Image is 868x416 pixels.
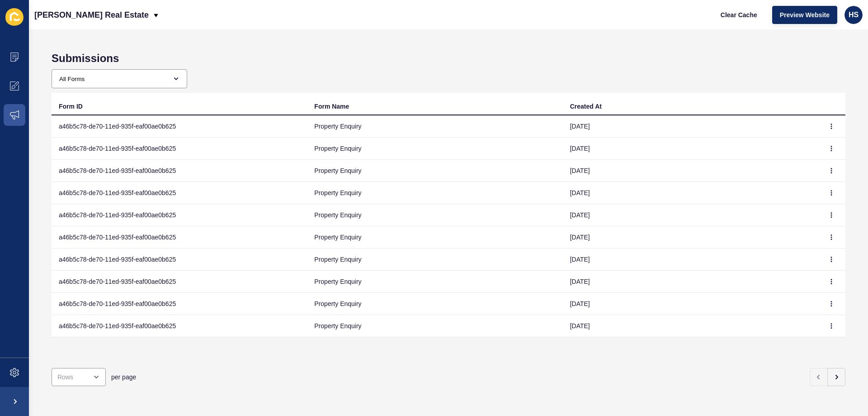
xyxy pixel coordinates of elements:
div: Form Name [314,102,349,111]
td: a46b5c78-de70-11ed-935f-eaf00ae0b625 [52,226,307,249]
span: Clear Cache [721,10,757,19]
h1: Submissions [52,52,845,65]
td: [DATE] [563,160,818,182]
td: [DATE] [563,271,818,293]
td: [DATE] [563,115,818,138]
td: Property Enquiry [307,204,562,226]
td: Property Enquiry [307,138,562,160]
div: Form ID [59,102,83,111]
td: a46b5c78-de70-11ed-935f-eaf00ae0b625 [52,204,307,226]
td: a46b5c78-de70-11ed-935f-eaf00ae0b625 [52,271,307,293]
div: open menu [52,368,106,386]
td: Property Enquiry [307,160,562,182]
span: per page [111,373,136,382]
span: Preview Website [780,10,830,19]
td: Property Enquiry [307,293,562,315]
td: [DATE] [563,204,818,226]
td: [DATE] [563,293,818,315]
td: Property Enquiry [307,115,562,138]
button: Preview Website [772,6,837,24]
td: Property Enquiry [307,182,562,204]
td: [DATE] [563,138,818,160]
button: Clear Cache [713,6,765,24]
span: HS [849,10,859,19]
td: a46b5c78-de70-11ed-935f-eaf00ae0b625 [52,160,307,182]
td: Property Enquiry [307,271,562,293]
td: [DATE] [563,182,818,204]
td: a46b5c78-de70-11ed-935f-eaf00ae0b625 [52,115,307,138]
td: Property Enquiry [307,226,562,249]
td: a46b5c78-de70-11ed-935f-eaf00ae0b625 [52,315,307,337]
td: a46b5c78-de70-11ed-935f-eaf00ae0b625 [52,182,307,204]
div: Created At [570,102,602,111]
td: a46b5c78-de70-11ed-935f-eaf00ae0b625 [52,293,307,315]
td: Property Enquiry [307,249,562,271]
td: [DATE] [563,249,818,271]
td: Property Enquiry [307,315,562,337]
p: [PERSON_NAME] Real Estate [34,4,149,26]
td: a46b5c78-de70-11ed-935f-eaf00ae0b625 [52,249,307,271]
td: [DATE] [563,315,818,337]
td: a46b5c78-de70-11ed-935f-eaf00ae0b625 [52,138,307,160]
td: [DATE] [563,226,818,249]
